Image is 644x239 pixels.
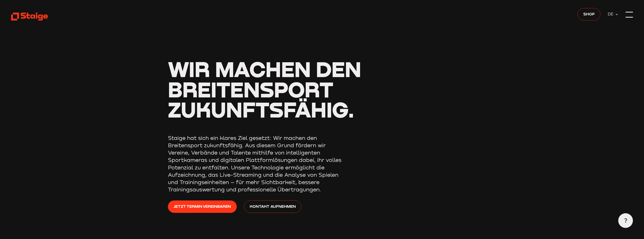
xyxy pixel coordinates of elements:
[608,11,615,17] span: DE
[168,134,347,193] p: Staige hat sich ein klares Ziel gesetzt: Wir machen den Breitensport zukunftsfähig. Aus diesem Gr...
[244,200,302,213] a: Kontakt aufnehmen
[577,8,600,20] a: Shop
[168,200,237,213] a: Jetzt Termin vereinbaren
[168,56,361,122] span: Wir machen den Breitensport zukunftsfähig.
[174,203,231,209] span: Jetzt Termin vereinbaren
[250,203,296,209] span: Kontakt aufnehmen
[583,11,595,17] span: Shop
